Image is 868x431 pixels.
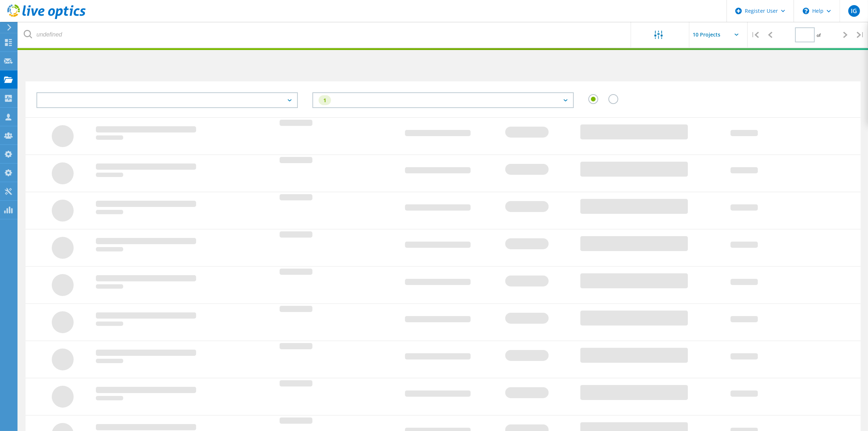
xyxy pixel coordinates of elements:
[748,22,763,48] div: |
[319,95,331,105] div: 1
[18,22,631,47] input: undefined
[851,8,857,14] span: IG
[803,8,809,14] svg: \n
[7,15,86,20] a: Live Optics Dashboard
[817,32,821,38] span: of
[853,22,868,48] div: |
